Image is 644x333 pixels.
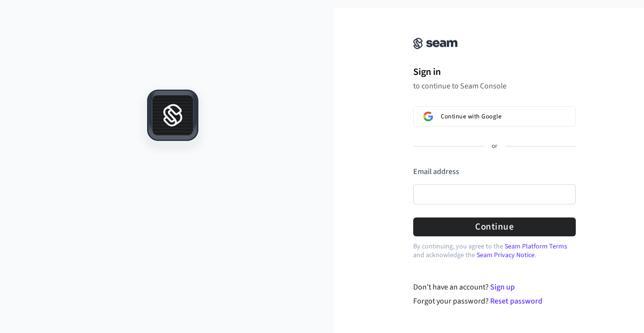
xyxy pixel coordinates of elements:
p: to continue to Seam Console [413,81,576,91]
a: Seam Privacy Notice [477,250,535,260]
h1: Sign in [413,65,576,79]
img: Sign in with Google [423,112,433,121]
span: Continue with Google [441,113,501,120]
button: Sign in with GoogleContinue with Google [413,106,576,127]
p: or [492,142,497,151]
p: By continuing, you agree to the and acknowledge the . [413,242,576,260]
a: Sign up [490,282,515,292]
a: Seam Platform Terms [505,242,567,251]
img: Seam Console [413,38,458,49]
label: Email address [413,166,459,177]
div: Forgot your password? [413,295,576,307]
a: Reset password [490,296,542,306]
button: Continue [413,217,576,236]
div: Don't have an account? [413,281,576,293]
